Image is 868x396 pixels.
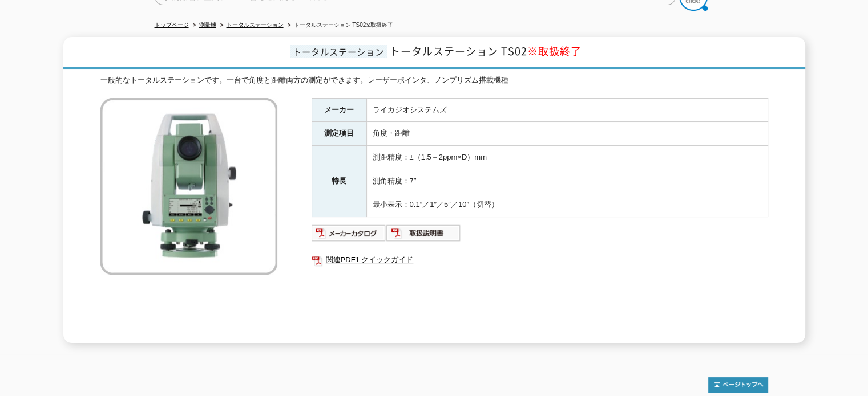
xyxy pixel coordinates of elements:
a: トップページ [155,22,189,28]
span: トータルステーション [290,45,387,58]
li: トータルステーション TS02※取扱終了 [285,19,394,31]
a: トータルステーション [227,22,284,28]
img: トータルステーション TS02※取扱終了 [100,98,277,275]
th: メーカー [312,98,366,122]
img: トップページへ [708,377,768,393]
td: ライカジオシステムズ [366,98,768,122]
div: 一般的なトータルステーションです。一台で角度と距離両方の測定ができます。レーザーポインタ、ノンプリズム搭載機種 [100,75,768,87]
a: 取扱説明書 [386,231,461,240]
img: メーカーカタログ [312,224,386,242]
td: 測距精度：±（1.5＋2ppm×D）mm 測角精度：7″ 最小表示：0.1″／1″／5″／10″（切替） [366,146,768,217]
a: 関連PDF1 クイックガイド [312,252,768,267]
span: トータルステーション TS02 [390,43,582,59]
th: 測定項目 [312,122,366,146]
th: 特長 [312,146,366,217]
span: ※取扱終了 [527,43,582,59]
a: 測量機 [199,22,216,28]
td: 角度・距離 [366,122,768,146]
img: 取扱説明書 [386,224,461,242]
a: メーカーカタログ [312,231,386,240]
